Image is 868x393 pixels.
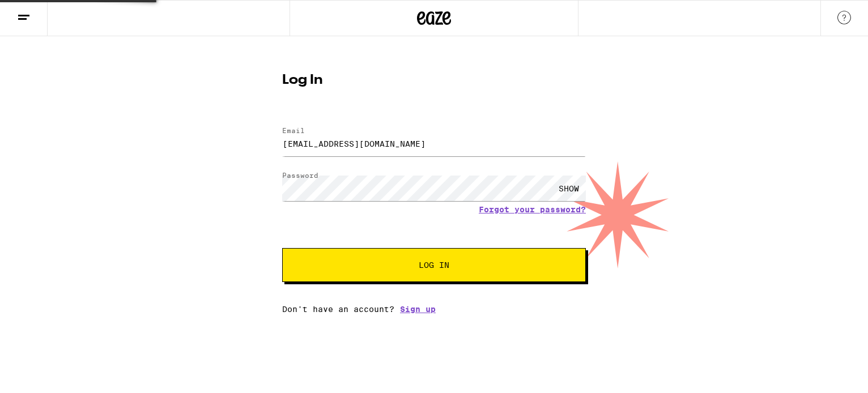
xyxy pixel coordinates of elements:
[282,172,318,179] label: Password
[400,305,436,314] a: Sign up
[479,205,586,214] a: Forgot your password?
[282,305,586,314] div: Don't have an account?
[282,131,586,156] input: Email
[552,176,586,201] div: SHOW
[7,8,82,17] span: Hi. Need any help?
[419,261,449,269] span: Log In
[282,74,586,87] h1: Log In
[282,127,305,134] label: Email
[282,248,586,282] button: Log In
